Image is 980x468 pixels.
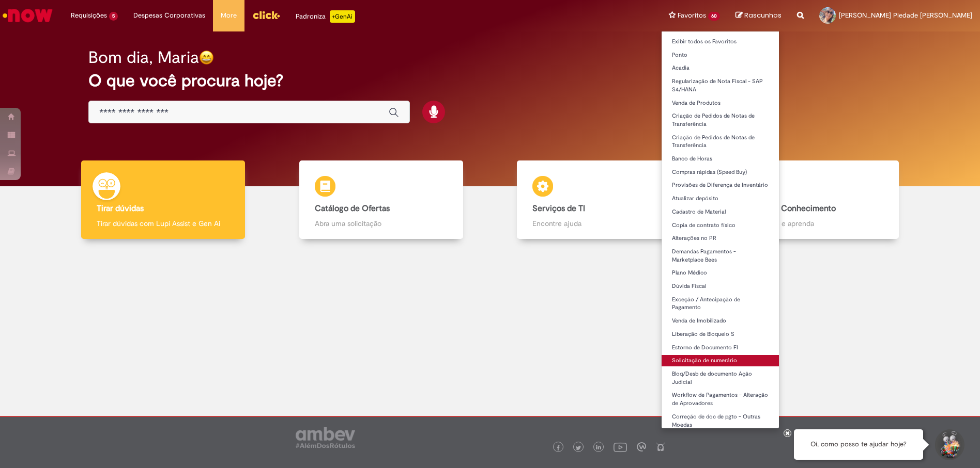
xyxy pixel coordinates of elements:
img: logo_footer_linkedin.png [596,445,601,451]
a: Serviços de TI Encontre ajuda [490,160,708,239]
img: happy-face.png [199,50,214,65]
h2: Bom dia, Maria [88,49,199,67]
ul: Favoritos [661,31,779,429]
a: Criação de Pedidos de Notas de Transferência [662,110,779,130]
button: Iniciar Conversa de Suporte [933,429,964,460]
img: logo_footer_facebook.png [556,445,561,450]
a: Exceção / Antecipação de Pagamento [662,294,779,313]
a: Estorno de Documento FI [662,342,779,353]
a: Atualizar depósito [662,193,779,204]
p: Encontre ajuda [532,218,665,229]
a: Liberação de Bloqueio S [662,329,779,340]
a: Correção de doc de pgto - Outras Moedas [662,411,779,430]
a: Regularização de Nota Fiscal - SAP S4/HANA [662,76,779,95]
img: logo_footer_twitter.png [576,445,581,450]
a: Banco de Horas [662,153,779,165]
img: ServiceNow [1,5,54,26]
span: 60 [708,12,720,21]
span: Requisições [71,10,107,21]
a: Copia de contrato físico [662,220,779,231]
a: Tirar dúvidas Tirar dúvidas com Lupi Assist e Gen Ai [54,160,272,239]
div: Oi, como posso te ajudar hoje? [794,429,923,460]
a: Catálogo de Ofertas Abra uma solicitação [272,160,491,239]
img: click_logo_yellow_360x200.png [252,7,280,23]
span: Despesas Corporativas [133,10,205,21]
a: Alterações no PR [662,233,779,244]
span: 5 [109,12,118,21]
img: logo_footer_ambev_rotulo_gray.png [296,427,355,448]
a: Cadastro de Material [662,206,779,218]
b: Serviços de TI [532,203,585,214]
a: Demandas Pagamentos - Marketplace Bees [662,246,779,265]
h2: O que você procura hoje? [88,72,891,90]
a: Acadia [662,62,779,74]
b: Tirar dúvidas [97,203,144,214]
a: Provisões de Diferença de Inventário [662,180,779,191]
a: Bloq/Desb de documento Ação Judicial [662,368,779,388]
a: Venda de Imobilizado [662,315,779,327]
a: Rascunhos [736,11,782,21]
a: Criação de Pedidos de Notas de Transferência [662,132,779,151]
a: Venda de Produtos [662,98,779,109]
a: Base de Conhecimento Consulte e aprenda [708,160,926,239]
a: Workflow de Pagamentos - Alteração de Aprovadores [662,390,779,409]
p: +GenAi [330,10,355,23]
a: Ponto [662,50,779,61]
a: Dúvida Fiscal [662,281,779,292]
span: [PERSON_NAME] Piedade [PERSON_NAME] [839,11,972,20]
img: logo_footer_workplace.png [637,442,646,451]
b: Base de Conhecimento [751,203,836,214]
a: Exibir todos os Favoritos [662,36,779,47]
p: Tirar dúvidas com Lupi Assist e Gen Ai [97,218,229,229]
p: Abra uma solicitação [315,218,448,229]
img: logo_footer_youtube.png [614,440,627,454]
span: More [221,10,237,21]
a: Compras rápidas (Speed Buy) [662,167,779,178]
img: logo_footer_naosei.png [656,442,665,451]
span: Favoritos [678,10,706,21]
b: Catálogo de Ofertas [315,203,390,214]
p: Consulte e aprenda [751,218,883,229]
a: Solicitação de numerário [662,355,779,366]
a: Plano Médico [662,267,779,279]
span: Rascunhos [744,10,782,20]
div: Padroniza [296,10,355,23]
